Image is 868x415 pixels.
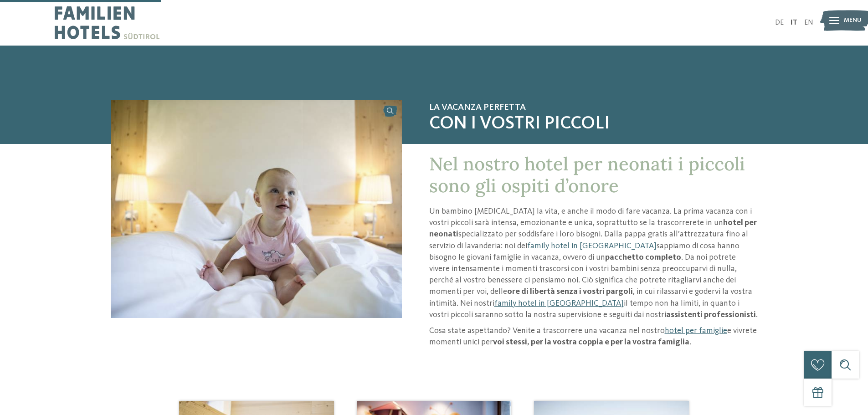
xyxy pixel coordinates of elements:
span: Menu [844,16,862,25]
a: family hotel in [GEOGRAPHIC_DATA] [494,299,624,307]
a: EN [804,19,813,26]
strong: ore di libertà senza i vostri pargoli [507,287,633,296]
span: La vacanza perfetta [429,102,758,113]
span: con i vostri piccoli [429,113,758,135]
a: hotel per famiglie [665,327,727,335]
p: Un bambino [MEDICAL_DATA] la vita, e anche il modo di fare vacanza. La prima vacanza con i vostri... [429,206,758,321]
strong: assistenti professionisti [666,311,756,319]
img: Hotel per neonati in Alto Adige per una vacanza di relax [111,100,402,318]
span: Nel nostro hotel per neonati i piccoli sono gli ospiti d’onore [429,152,745,197]
a: DE [775,19,784,26]
p: Cosa state aspettando? Venite a trascorrere una vacanza nel nostro e vivrete momenti unici per . [429,325,758,348]
a: family hotel in [GEOGRAPHIC_DATA] [527,242,657,250]
a: IT [791,19,797,26]
strong: voi stessi, per la vostra coppia e per la vostra famiglia [493,338,689,346]
strong: pacchetto completo [605,253,681,261]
